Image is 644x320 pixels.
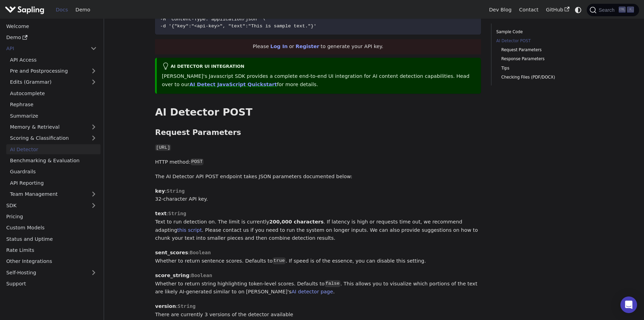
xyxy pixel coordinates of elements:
a: Summarize [6,111,101,121]
a: Pre and Postprocessing [6,66,101,76]
a: Pricing [2,212,101,222]
a: Dev Blog [485,4,515,15]
span: -d '{"key":"<api-key>", "text":"This is sample text."}' [160,24,317,29]
button: Expand sidebar category 'SDK' [87,200,101,210]
a: Welcome [2,21,101,31]
span: Boolean [190,250,211,255]
h2: AI Detector POST [155,106,481,119]
strong: text [155,211,166,216]
a: GitHub [542,4,573,15]
a: this script [177,227,202,233]
a: Contact [515,4,542,15]
strong: key [155,188,165,194]
img: Sapling.ai [5,5,44,15]
div: Open Intercom Messenger [620,296,637,313]
div: AI Detector UI integration [162,63,476,71]
p: [PERSON_NAME]'s Javascript SDK provides a complete end-to-end UI integration for AI content detec... [162,72,476,89]
strong: sent_scores [155,250,188,255]
strong: version [155,303,176,309]
a: Rephrase [6,100,101,110]
p: : 32-character API key. [155,187,481,204]
a: Tips [501,65,588,72]
a: Register [295,44,319,49]
h3: Request Parameters [155,128,481,137]
a: Custom Models [2,223,101,233]
a: Benchmarking & Evaluation [6,156,101,166]
a: Checking Files (PDF/DOCX) [501,74,588,81]
a: Autocomplete [6,88,101,98]
span: Boolean [191,273,212,278]
a: Demo [72,4,94,15]
code: [URL] [155,144,171,151]
a: AI detector page [291,289,333,294]
p: : There are currently 3 versions of the detector available [155,302,481,319]
button: Collapse sidebar category 'API' [87,44,101,54]
kbd: K [627,7,634,13]
a: SDK [2,200,87,210]
strong: 200,000 characters [269,219,324,225]
span: Search [596,7,619,13]
a: Demo [2,33,101,43]
code: false [325,280,341,287]
a: AI Detector POST [496,38,590,44]
a: Response Parameters [501,56,588,62]
button: Search (Ctrl+K) [587,4,639,16]
p: : Text to run detection on. The limit is currently . If latency is high or requests time out, we ... [155,210,481,243]
code: POST [190,158,204,165]
div: Please or to generate your API key. [155,39,481,54]
p: HTTP method: [155,158,481,166]
p: The AI Detector API POST endpoint takes JSON parameters documented below: [155,173,481,181]
span: String [168,211,186,216]
a: Support [2,279,101,289]
span: String [178,303,196,309]
a: Scoring & Classification [6,133,101,143]
button: Switch between dark and light mode (currently system mode) [573,5,583,15]
a: AI Detector [6,144,101,154]
a: Sapling.ai [5,5,47,15]
a: Status and Uptime [2,234,101,244]
a: Self-Hosting [2,267,101,277]
strong: score_string [155,273,189,278]
a: Guardrails [6,167,101,177]
a: Team Management [6,189,101,199]
a: Docs [52,4,72,15]
code: true [273,257,286,264]
p: : Whether to return sentence scores. Defaults to . If speed is of the essence, you can disable th... [155,249,481,265]
a: Edits (Grammar) [6,77,101,87]
a: Memory & Retrieval [6,122,101,132]
span: String [166,188,184,194]
a: Sample Code [496,29,590,35]
a: API Access [6,55,101,65]
a: API [2,44,87,54]
a: Other Integrations [2,256,101,266]
span: -H "Content-Type: application/json" \ [160,17,265,22]
a: AI Detect JavaScript Quickstart [189,82,277,87]
a: Request Parameters [501,47,588,53]
a: Log In [271,44,288,49]
a: API Reporting [6,178,101,188]
p: : Whether to return string highlighting token-level scores. Defaults to . This allows you to visu... [155,272,481,296]
a: Rate Limits [2,245,101,255]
